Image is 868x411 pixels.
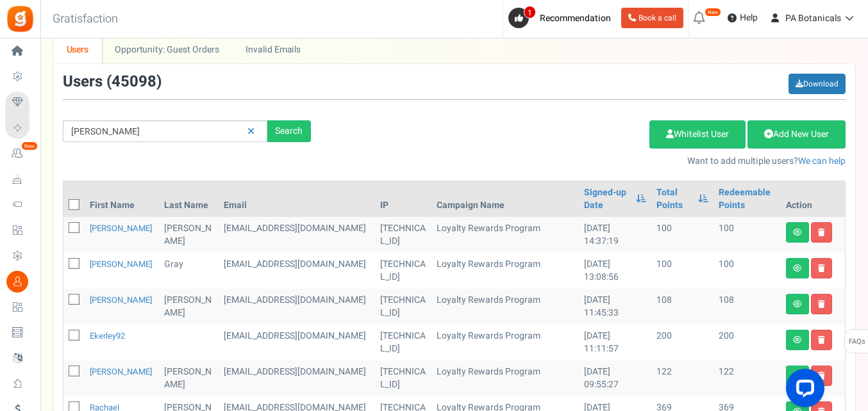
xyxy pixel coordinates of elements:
[375,360,432,396] td: [TECHNICAL_ID]
[818,229,825,236] i: Delete user
[431,325,579,360] td: Loyalty Rewards Program
[219,289,375,325] td: customer
[375,289,432,325] td: [TECHNICAL_ID]
[818,264,825,272] i: Delete user
[789,74,846,94] a: Download
[793,264,802,272] i: View details
[159,217,219,253] td: [PERSON_NAME]
[579,217,651,253] td: [DATE] 14:37:19
[621,8,683,28] a: Book a call
[848,330,865,354] span: FAQs
[579,360,651,396] td: [DATE] 09:55:27
[785,12,841,25] span: PA Botanicals
[579,289,651,325] td: [DATE] 11:45:33
[524,6,536,19] span: 1
[793,336,802,344] i: View details
[737,12,758,24] span: Help
[540,12,611,25] span: Recommendation
[651,325,714,360] td: 200
[798,154,846,168] a: We can help
[714,289,781,325] td: 108
[90,222,152,234] a: [PERSON_NAME]
[159,289,219,325] td: [PERSON_NAME]
[793,229,802,236] i: View details
[241,120,261,143] a: Reset
[781,181,845,217] th: Action
[747,120,846,149] a: Add New User
[651,217,714,253] td: 100
[705,8,721,17] em: New
[375,181,432,217] th: IP
[714,217,781,253] td: 100
[431,253,579,289] td: Loyalty Rewards Program
[656,186,692,212] a: Total Points
[90,258,152,270] a: [PERSON_NAME]
[793,300,802,308] i: View details
[53,35,102,64] a: Users
[719,186,776,212] a: Redeemable Points
[431,181,579,217] th: Campaign Name
[38,6,132,32] h3: Gratisfaction
[219,217,375,253] td: customer
[431,360,579,396] td: Loyalty Rewards Program
[375,253,432,289] td: [TECHNICAL_ID]
[21,141,38,150] em: New
[102,35,232,64] a: Opportunity: Guest Orders
[722,8,763,28] a: Help
[579,325,651,360] td: [DATE] 11:11:57
[90,366,152,378] a: [PERSON_NAME]
[508,8,616,28] a: 1 Recommendation
[85,181,159,217] th: First Name
[818,300,825,308] i: Delete user
[714,360,781,396] td: 122
[233,35,314,64] a: Invalid Emails
[431,289,579,325] td: Loyalty Rewards Program
[5,143,35,165] a: New
[219,181,375,217] th: Email
[63,74,162,90] h3: Users ( )
[159,181,219,217] th: Last Name
[375,217,432,253] td: [TECHNICAL_ID]
[330,155,846,168] p: Want to add multiple users?
[90,330,125,342] a: ekerley92
[651,289,714,325] td: 108
[219,360,375,396] td: customer
[159,253,219,289] td: Gray
[219,253,375,289] td: customer
[714,325,781,360] td: 200
[219,325,375,360] td: customer
[714,253,781,289] td: 100
[112,70,156,93] span: 45098
[579,253,651,289] td: [DATE] 13:08:56
[651,360,714,396] td: 122
[651,253,714,289] td: 100
[90,294,152,306] a: [PERSON_NAME]
[375,325,432,360] td: [TECHNICAL_ID]
[159,360,219,396] td: [PERSON_NAME]
[584,186,629,212] a: Signed-up Date
[649,120,746,149] a: Whitelist User
[818,336,825,344] i: Delete user
[6,4,35,33] img: Gratisfaction
[267,120,311,142] div: Search
[431,217,579,253] td: Loyalty Rewards Program
[63,120,267,142] input: Search by email or name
